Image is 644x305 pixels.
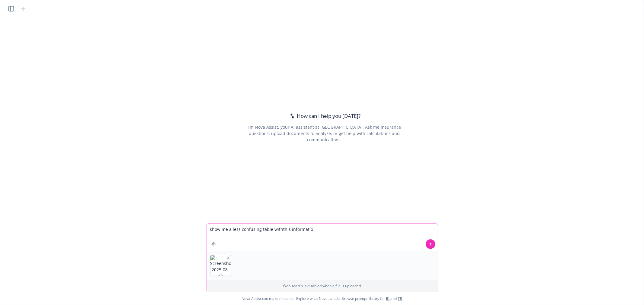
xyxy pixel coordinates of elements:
[210,255,231,276] img: Screenshot 2025-08-18 095940.png
[386,296,390,301] a: BI
[207,224,438,251] textarea: show me a less confusing table withthis informat
[242,292,402,305] span: Nova Assist can make mistakes. Explore what Nova can do: Browse prompt library for and
[288,112,360,120] div: How can I help you [DATE]?
[239,124,409,143] div: I'm Nova Assist, your AI assistant at [GEOGRAPHIC_DATA]. Ask me insurance questions, upload docum...
[210,283,434,288] p: Web search is disabled when a file is uploaded
[398,296,402,301] a: TR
